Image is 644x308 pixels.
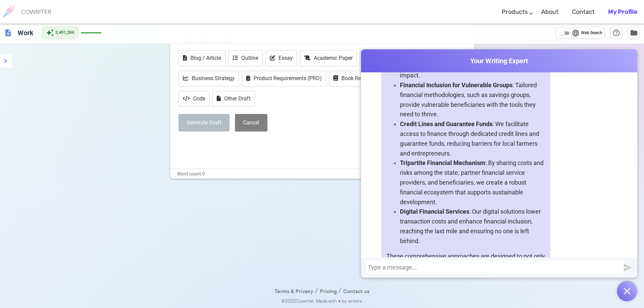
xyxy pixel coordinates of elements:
a: Terms & Privacy [275,287,313,297]
h6: Click to edit title [15,26,36,40]
button: Cancel [235,114,267,132]
button: Outline [228,50,263,66]
b: My Profile [608,8,637,16]
a: About [541,2,558,22]
span: Your Writing Expert [361,56,637,66]
button: Manage Documents [628,27,640,39]
p: : Our digital solutions lower transaction costs and enhance financial inclusion, reaching the las... [400,207,545,246]
a: Contact us [343,287,369,297]
a: Pricing [320,287,337,297]
strong: Financial Inclusion for Vulnerable Groups [400,81,512,89]
button: Blog / Article [178,50,225,66]
h6: COWRITER [21,9,51,15]
img: Open chat [624,288,630,294]
span: description [4,29,12,37]
button: Other Draft [212,91,255,107]
button: Essay [265,50,297,66]
button: Marketing Campaign [360,50,427,66]
span: / [313,286,320,295]
a: Products [502,2,528,22]
a: My Profile [608,2,637,22]
button: Book Report [329,71,375,87]
span: auto_awesome [46,29,54,37]
p: : Tailored financial methodologies, such as savings groups, provide vulnerable beneficiaries with... [400,80,545,119]
span: 2,491,284 [55,29,74,36]
a: Contact [572,2,595,22]
button: Academic Paper [300,50,357,66]
span: folder [630,29,638,37]
div: Word count: 0 [170,169,474,179]
strong: Digital Financial Services [400,208,469,215]
strong: Credit Lines and Guarantee Funds [400,120,493,127]
strong: Tripartite Financial Mechanism [400,159,485,166]
img: Send [624,263,632,272]
button: Code [178,91,210,107]
button: Help & Shortcuts [610,27,622,39]
button: Business Strategy [178,71,239,87]
span: Web Search [581,30,602,37]
button: Product Requirements (PRD) [242,71,326,87]
span: language [572,29,580,37]
span: help_outline [612,29,620,37]
p: : By sharing costs and risks among the state, partner financial service providers, and beneficiar... [400,158,545,207]
span: / [337,286,343,295]
p: : We facilitate access to finance through dedicated credit lines and guarantee funds, reducing ba... [400,119,545,158]
button: Generate Draft [178,114,230,132]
